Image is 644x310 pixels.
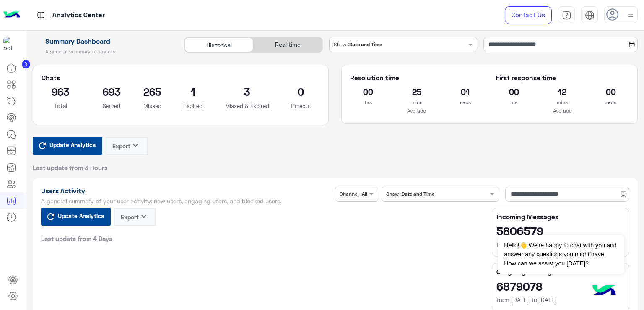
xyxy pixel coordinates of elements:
[92,85,131,98] h2: 693
[350,107,483,115] p: Average
[350,98,386,107] p: hrs
[42,102,80,110] p: Total
[447,85,483,98] h2: 01
[33,137,102,155] button: Update Analytics
[350,74,483,82] h5: Resolution time
[42,85,80,98] h2: 963
[92,102,131,110] p: Served
[349,41,382,47] b: Date and Time
[562,11,571,20] img: tab
[496,98,532,107] p: hrs
[558,6,575,24] a: tab
[496,296,625,304] h6: from [DATE] To [DATE]
[447,98,483,107] p: secs
[496,224,625,237] h2: 5806579
[505,6,552,24] a: Contact Us
[3,6,20,24] img: Logo
[47,139,98,150] span: Update Analytics
[544,85,580,98] h2: 12
[498,235,624,274] span: Hello!👋 We're happy to chat with you and answer any questions you might have. How can we assist y...
[496,85,532,98] h2: 00
[41,187,332,195] h1: Users Activity
[174,85,213,98] h2: 1
[41,198,332,205] h5: A general summary of your user activity: new users, engaging users, and blocked users.
[585,11,595,20] img: tab
[106,137,148,155] button: Exportkeyboard_arrow_down
[225,85,269,98] h2: 3
[143,85,161,98] h2: 265
[625,10,636,21] img: profile
[496,107,629,115] p: Average
[399,85,435,98] h2: 25
[362,191,367,197] b: All
[402,191,434,197] b: Date and Time
[41,234,112,243] span: Last update from 4 Days
[496,241,625,249] h6: from [DATE] To [DATE]
[56,210,106,221] span: Update Analytics
[589,276,619,306] img: hulul-logo.png
[143,102,161,110] p: Missed
[496,268,625,276] h5: Outgoing Messages
[282,85,320,98] h2: 0
[350,85,386,98] h2: 00
[496,279,625,293] h2: 6879078
[33,163,108,172] span: Last update from 3 Hours
[253,37,322,52] div: Real time
[399,98,435,107] p: mins
[496,74,629,82] h5: First response time
[41,208,111,226] button: Update Analytics
[42,74,320,82] h5: Chats
[139,211,149,221] i: keyboard_arrow_down
[282,102,320,110] p: Timeout
[36,10,46,20] img: tab
[496,213,625,221] h5: Incoming Messages
[174,102,213,110] p: Expired
[593,85,629,98] h2: 00
[52,10,105,21] p: Analytics Center
[33,48,175,55] h5: A general summary of agents
[130,140,140,150] i: keyboard_arrow_down
[3,37,18,52] img: 1403182699927242
[33,37,175,45] h1: Summary Dashboard
[184,37,253,52] div: Historical
[114,208,156,226] button: Exportkeyboard_arrow_down
[593,98,629,107] p: secs
[225,102,269,110] p: Missed & Expired
[544,98,580,107] p: mins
